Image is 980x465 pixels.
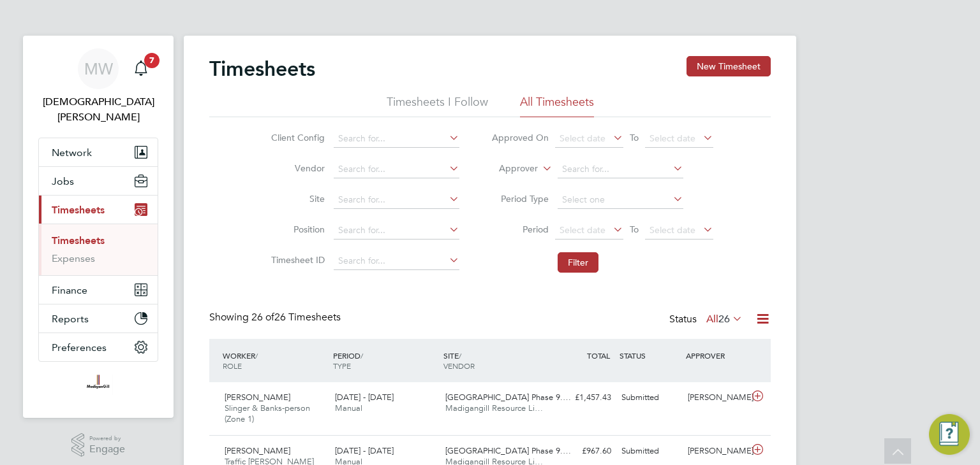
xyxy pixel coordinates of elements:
label: Timesheet ID [267,254,325,266]
a: Go to home page [38,375,158,395]
span: / [459,350,461,361]
button: New Timesheet [687,56,771,76]
span: [GEOGRAPHIC_DATA] Phase 9.… [445,445,571,456]
span: Network [52,147,92,159]
button: Reports [39,304,158,333]
span: Select date [650,224,695,236]
input: Search for... [558,161,683,178]
input: Select one [558,191,683,209]
span: [PERSON_NAME] [225,445,290,456]
span: 26 [718,313,730,325]
label: Approver [480,162,538,175]
input: Search for... [334,161,459,178]
span: [DATE] - [DATE] [335,392,394,403]
span: ROLE [223,361,242,371]
a: Expenses [52,252,95,264]
img: madigangill-logo-retina.png [84,375,112,395]
span: Powered by [89,433,125,444]
span: MW [84,61,113,77]
span: Select date [560,224,605,236]
input: Search for... [334,130,459,148]
a: Powered byEngage [71,433,126,457]
a: MW[DEMOGRAPHIC_DATA][PERSON_NAME] [38,48,158,125]
div: [PERSON_NAME] [683,387,749,408]
button: Network [39,138,158,166]
div: [PERSON_NAME] [683,441,749,462]
button: Timesheets [39,196,158,224]
label: Site [267,193,325,204]
button: Finance [39,276,158,304]
li: Timesheets I Follow [387,94,488,117]
span: / [255,350,258,361]
span: To [626,221,642,238]
span: Finance [52,284,87,296]
div: £1,457.43 [550,387,616,408]
label: Position [267,224,325,235]
input: Search for... [334,191,459,209]
span: TYPE [333,361,351,371]
label: Client Config [267,132,325,143]
span: Select date [650,132,695,144]
div: WORKER [219,344,330,377]
label: All [706,313,743,325]
div: Submitted [616,441,683,462]
div: STATUS [616,344,683,367]
span: Reports [52,313,89,325]
span: Madigangill Resource Li… [445,403,543,413]
label: Period [491,224,549,235]
span: Jobs [52,175,74,187]
button: Engage Resource Center [929,414,970,455]
span: 26 Timesheets [251,311,341,324]
button: Filter [558,252,598,273]
div: APPROVER [683,344,749,367]
span: VENDOR [443,361,475,371]
span: TOTAL [587,350,610,361]
div: Timesheets [39,224,158,275]
span: 7 [144,53,160,68]
label: Approved On [491,132,549,143]
input: Search for... [334,222,459,240]
span: Timesheets [52,204,105,216]
span: To [626,129,642,146]
a: Timesheets [52,234,105,247]
span: 26 of [251,311,274,324]
div: £967.60 [550,441,616,462]
span: Manual [335,403,362,413]
a: 7 [128,48,154,89]
span: [GEOGRAPHIC_DATA] Phase 9.… [445,392,571,403]
span: / [360,350,363,361]
span: [PERSON_NAME] [225,392,290,403]
div: Status [669,311,745,329]
span: Engage [89,444,125,455]
div: Submitted [616,387,683,408]
button: Jobs [39,167,158,195]
h2: Timesheets [209,56,315,82]
input: Search for... [334,252,459,270]
span: Slinger & Banks-person (Zone 1) [225,403,310,424]
span: [DATE] - [DATE] [335,445,394,456]
label: Period Type [491,193,549,204]
nav: Main navigation [23,36,174,418]
button: Preferences [39,333,158,361]
span: Matthew Wise [38,94,158,125]
div: SITE [440,344,551,377]
span: Select date [560,132,605,144]
span: Preferences [52,341,107,354]
label: Vendor [267,162,325,174]
div: PERIOD [330,344,440,377]
li: All Timesheets [520,94,594,117]
div: Showing [209,311,343,324]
